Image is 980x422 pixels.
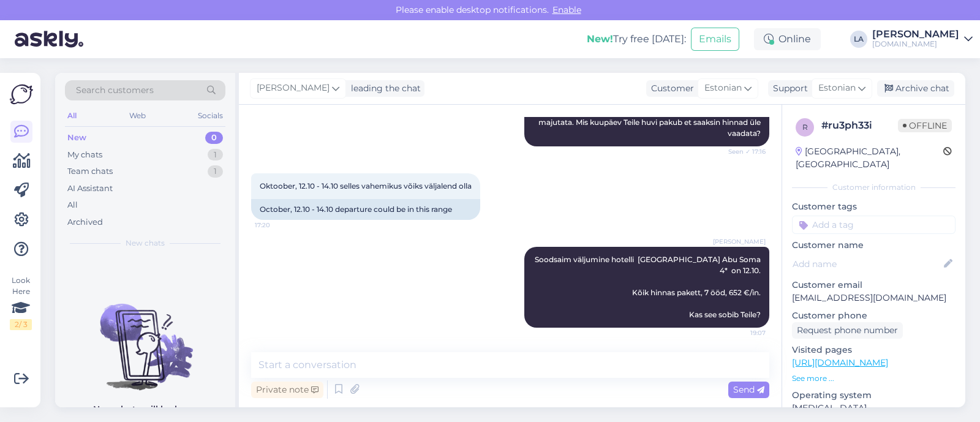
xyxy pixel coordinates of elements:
div: [DOMAIN_NAME] [872,39,959,49]
div: [GEOGRAPHIC_DATA], [GEOGRAPHIC_DATA] [796,145,943,171]
p: New chats will be here. [93,403,197,416]
p: Customer tags [792,200,956,213]
span: Send [733,384,764,395]
div: My chats [67,149,102,161]
span: Search customers [76,84,154,97]
div: leading the chat [346,82,421,95]
input: Add name [793,257,941,271]
div: [PERSON_NAME] [872,29,959,39]
span: 17:20 [255,220,301,230]
div: Socials [195,108,225,124]
div: # ru3ph33i [821,118,898,133]
div: AI Assistant [67,183,113,195]
div: New [67,132,86,144]
div: Archived [67,216,103,228]
p: Customer phone [792,309,956,322]
span: Seen ✓ 17:16 [720,147,766,156]
p: Visited pages [792,344,956,356]
span: Estonian [704,81,742,95]
div: All [65,108,79,124]
div: 1 [208,149,223,161]
div: Customer [646,82,694,95]
div: 2 / 3 [10,319,32,330]
span: New chats [126,238,165,249]
p: [MEDICAL_DATA] [792,402,956,415]
div: October, 12.10 - 14.10 departure could be in this range [251,199,480,220]
div: Request phone number [792,322,903,339]
div: All [67,199,78,211]
span: Enable [549,4,585,15]
div: Customer information [792,182,956,193]
p: Operating system [792,389,956,402]
div: Support [768,82,808,95]
span: [PERSON_NAME] [713,237,766,246]
p: Customer email [792,279,956,292]
span: Estonian [818,81,856,95]
div: LA [850,31,867,48]
p: [EMAIL_ADDRESS][DOMAIN_NAME] [792,292,956,304]
div: Web [127,108,148,124]
a: [PERSON_NAME][DOMAIN_NAME] [872,29,973,49]
span: Soodsaim väljumine hotelli [GEOGRAPHIC_DATA] Abu Soma 4* on 12.10. Kõik hinnas pakett, 7 ööd, 652... [535,255,763,319]
div: Try free [DATE]: [587,32,686,47]
span: Offline [898,119,952,132]
span: 19:07 [720,328,766,337]
p: See more ... [792,373,956,384]
div: 0 [205,132,223,144]
div: Look Here [10,275,32,330]
img: No chats [55,282,235,392]
input: Add a tag [792,216,956,234]
p: Customer name [792,239,956,252]
div: Team chats [67,165,113,178]
div: Archive chat [877,80,954,97]
div: Private note [251,382,323,398]
span: Oktoober, 12.10 - 14.10 selles vahemikus võiks väljalend olla [260,181,472,190]
img: Askly Logo [10,83,33,106]
span: r [802,122,808,132]
div: Online [754,28,821,50]
span: [PERSON_NAME] [257,81,330,95]
b: New! [587,33,613,45]
span: Tere! Egiptuses ei ole probeelmi sellega et mehi ühes toas ei majutata. Mis kuupäev Teile huvi pa... [538,107,763,138]
button: Emails [691,28,739,51]
a: [URL][DOMAIN_NAME] [792,357,888,368]
div: 1 [208,165,223,178]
